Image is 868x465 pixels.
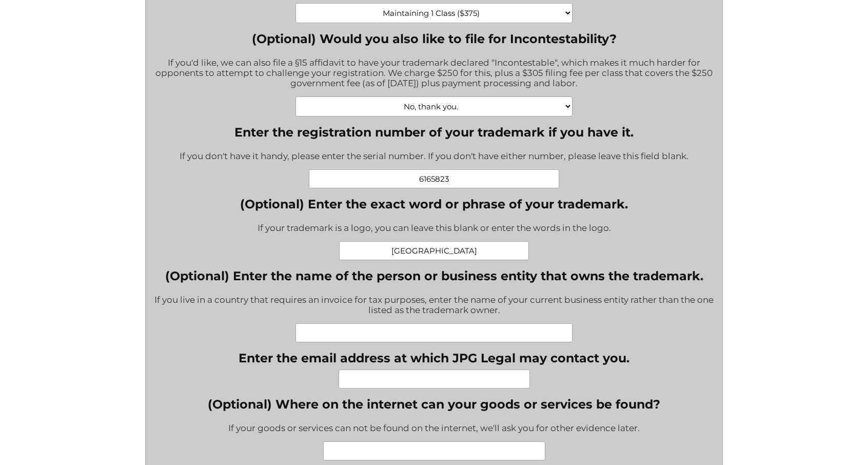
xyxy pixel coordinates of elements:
label: Enter the registration number of your trademark if you have it. [180,125,688,140]
label: (Optional) Would you also like to file for Incontestability? [153,31,715,46]
label: Enter the email address at which JPG Legal may contact you. [239,351,629,365]
div: If your trademark is a logo, you can leave this blank or enter the words in the logo. [240,216,628,241]
div: If you don't have it handy, please enter the serial number. If you don't have either number, plea... [180,144,688,169]
label: (Optional) Enter the exact word or phrase of your trademark. [240,197,628,211]
div: If your goods or services can not be found on the internet, we'll ask you for other evidence later. [208,416,660,441]
label: (Optional) Enter the name of the person or business entity that owns the trademark. [153,268,715,283]
div: If you'd like, we can also file a §15 affidavit to have your trademark declared "Incontestable", ... [153,51,715,96]
label: (Optional) Where on the internet can your goods or services be found? [208,397,660,412]
div: If you live in a country that requires an invoice for tax purposes, enter the name of your curren... [153,288,715,323]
